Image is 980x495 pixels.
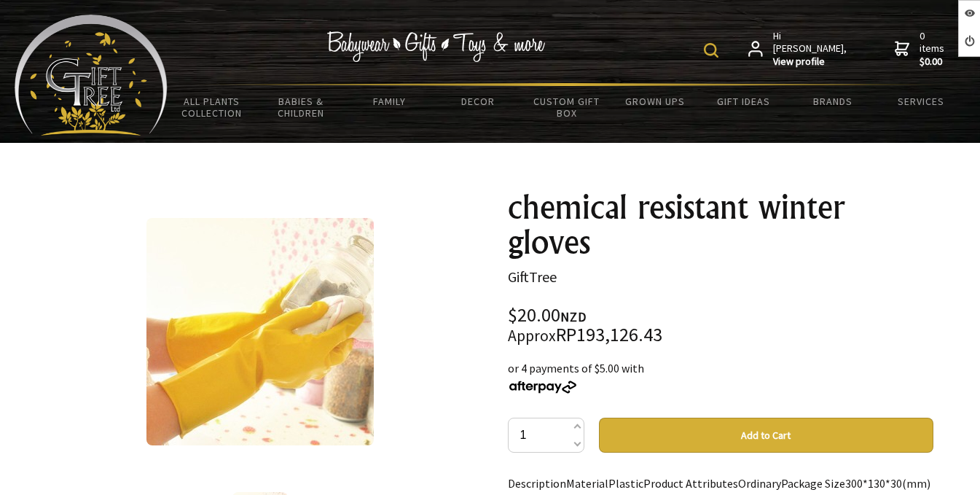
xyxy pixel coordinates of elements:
[877,86,965,117] a: Services
[599,418,933,453] button: Add to Cart
[508,268,933,286] p: GiftTree
[15,15,168,136] img: Babyware - Gifts - Toys and more...
[508,326,556,346] small: Approx
[560,308,587,325] span: NZD
[788,86,877,117] a: Brands
[704,43,718,58] img: product search
[611,86,699,117] a: Grown Ups
[699,86,788,117] a: Gift Ideas
[773,30,848,69] span: Hi [PERSON_NAME],
[748,30,848,69] a: Hi [PERSON_NAME],View profile
[508,359,933,394] div: or 4 payments of $5.00 with
[256,86,345,128] a: Babies & Children
[168,86,256,128] a: All Plants Collection
[434,86,522,117] a: Decor
[920,29,947,69] span: 0 items
[508,381,578,394] img: Afterpay
[773,55,848,69] strong: View profile
[146,218,374,445] img: chemical resistant winter gloves
[895,30,947,69] a: 0 items$0.00
[345,86,434,117] a: Family
[920,55,947,69] strong: $0.00
[522,86,611,128] a: Custom Gift Box
[508,306,933,345] div: $20.00 RP193,126.43
[508,190,933,260] h1: chemical resistant winter gloves
[326,31,545,62] img: Babywear - Gifts - Toys & more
